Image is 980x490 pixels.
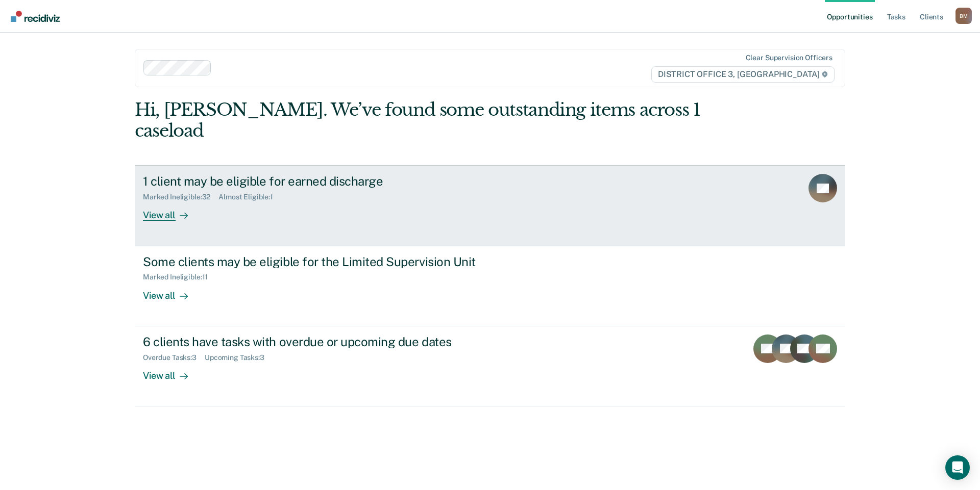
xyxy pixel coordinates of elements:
[143,174,501,189] div: 1 client may be eligible for earned discharge
[218,193,281,201] div: Almost Eligible : 1
[143,254,501,269] div: Some clients may be eligible for the Limited Supervision Unit
[955,8,972,24] button: Profile dropdown button
[651,66,835,83] span: DISTRICT OFFICE 3, [GEOGRAPHIC_DATA]
[143,281,200,301] div: View all
[135,99,703,141] div: Hi, [PERSON_NAME]. We’ve found some outstanding items across 1 caseload
[143,193,218,201] div: Marked Ineligible : 32
[955,8,972,24] div: B M
[135,246,845,326] a: Some clients may be eligible for the Limited Supervision UnitMarked Ineligible:11View all
[143,273,216,281] div: Marked Ineligible : 11
[746,54,832,62] div: Clear supervision officers
[143,334,501,349] div: 6 clients have tasks with overdue or upcoming due dates
[205,353,273,362] div: Upcoming Tasks : 3
[135,326,845,406] a: 6 clients have tasks with overdue or upcoming due datesOverdue Tasks:3Upcoming Tasks:3View all
[135,165,845,246] a: 1 client may be eligible for earned dischargeMarked Ineligible:32Almost Eligible:1View all
[143,362,200,381] div: View all
[11,11,60,22] img: Recidiviz
[945,455,970,480] div: Open Intercom Messenger
[143,353,205,362] div: Overdue Tasks : 3
[143,201,200,221] div: View all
